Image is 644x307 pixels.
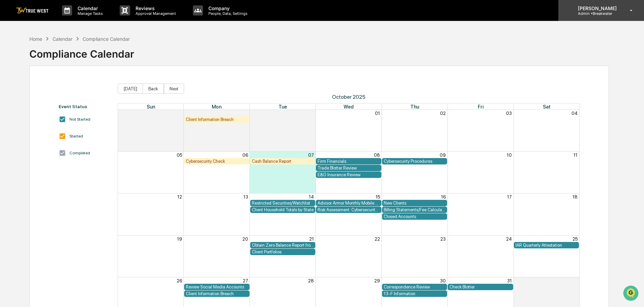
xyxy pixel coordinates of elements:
[242,236,248,242] button: 20
[46,135,86,147] a: 🗄️Attestations
[69,117,90,122] div: Not Started
[186,284,248,289] div: Review Social Media Accounts
[252,201,314,206] div: Restricted Securities/Watchlist
[622,285,641,303] iframe: Open customer support
[318,172,380,177] div: E&O Insurance Review
[252,249,314,254] div: Client Portfolios
[4,135,46,147] a: 🖐️Preclearance
[7,151,12,157] div: 🔎
[29,42,134,60] div: Compliance Calendar
[449,284,511,289] div: Check Blotter
[186,159,248,164] div: Cybersecurity Check
[252,207,314,212] div: Client Household Totals by State
[115,54,123,62] button: Start new chat
[83,36,130,42] div: Compliance Calendar
[309,194,314,199] button: 14
[252,243,314,248] div: Obtain Zero Balance Report from Custodian
[243,278,248,283] button: 27
[384,201,446,206] div: New Clients
[177,194,182,199] button: 12
[384,159,446,164] div: Cybersecurity Procedures
[507,278,512,283] button: 31
[308,278,314,283] button: 28
[573,194,578,199] button: 18
[30,58,93,64] div: We're available if you need us!
[376,194,380,199] button: 15
[384,284,446,289] div: Correspondence Review
[72,11,106,16] p: Manage Tasks
[118,94,580,100] span: October 2025
[309,236,314,242] button: 21
[4,148,45,160] a: 🔎Data Lookup
[242,152,248,158] button: 06
[177,278,182,283] button: 26
[410,104,419,110] span: Thu
[243,194,248,199] button: 13
[143,84,164,94] button: Back
[13,151,42,157] span: Data Lookup
[478,104,484,110] span: Fri
[440,152,446,158] button: 09
[573,236,578,242] button: 25
[440,111,446,116] button: 02
[118,84,143,94] button: [DATE]
[308,111,314,116] button: 30
[69,134,83,139] div: Started
[60,110,74,115] span: [DATE]
[130,5,179,11] p: Reviews
[56,138,84,145] span: Attestations
[212,104,222,110] span: Mon
[506,111,512,116] button: 03
[56,110,58,115] span: •
[573,11,620,16] p: Admin • Breakwater
[147,104,155,110] span: Sun
[21,110,55,115] span: [PERSON_NAME]
[186,291,248,296] div: Client Information Breach
[72,5,106,11] p: Calendar
[572,111,578,116] button: 04
[318,165,380,171] div: Trade Blotter Review
[574,152,578,158] button: 11
[30,52,111,58] div: Start new chat
[279,104,287,110] span: Tue
[374,152,380,158] button: 08
[130,11,179,16] p: Approval Management
[252,159,314,164] div: Cash Balance Report
[318,159,380,164] div: Firm Financials
[59,104,111,109] div: Event Status
[7,139,12,144] div: 🖐️
[7,75,45,80] div: Past conversations
[441,194,446,199] button: 16
[7,85,18,96] img: Tammy Steffen
[573,5,620,11] p: [PERSON_NAME]
[308,152,314,158] button: 07
[177,152,182,158] button: 05
[507,194,512,199] button: 17
[60,92,74,97] span: [DATE]
[56,92,58,97] span: •
[506,236,512,242] button: 24
[16,7,49,14] img: logo
[14,52,26,64] img: 8933085812038_c878075ebb4cc5468115_72.jpg
[507,152,512,158] button: 10
[384,214,446,219] div: Closed Accounts
[344,104,354,110] span: Wed
[573,278,578,283] button: 01
[440,278,446,283] button: 30
[203,5,251,11] p: Company
[105,73,123,82] button: See all
[384,207,446,212] div: Billing Statements/Fee Calculations Report
[7,52,19,64] img: 1746055101610-c473b297-6a78-478c-a979-82029cc54cd1
[374,278,380,283] button: 29
[53,36,72,42] div: Calendar
[242,111,248,116] button: 29
[543,104,551,110] span: Sat
[375,236,380,242] button: 22
[176,111,182,116] button: 28
[318,201,380,206] div: Advisor Armor Monthly Mobile Applet Scan
[21,92,55,97] span: [PERSON_NAME]
[318,207,380,212] div: Risk Assessment: Cybersecurity and Technology Vendor Review
[49,139,54,144] div: 🗄️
